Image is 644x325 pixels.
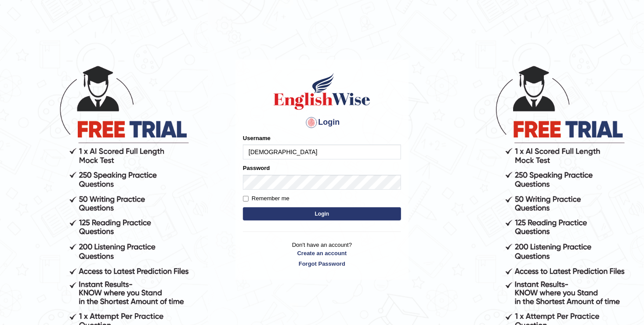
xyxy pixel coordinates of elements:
p: Don't have an account? [243,241,401,268]
a: Create an account [243,249,401,257]
a: Forgot Password [243,260,401,268]
h4: Login [243,116,401,130]
label: Remember me [243,194,289,203]
button: Login [243,207,401,220]
label: Username [243,134,271,142]
input: Remember me [243,196,249,202]
label: Password [243,164,270,172]
img: Logo of English Wise sign in for intelligent practice with AI [272,72,372,111]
